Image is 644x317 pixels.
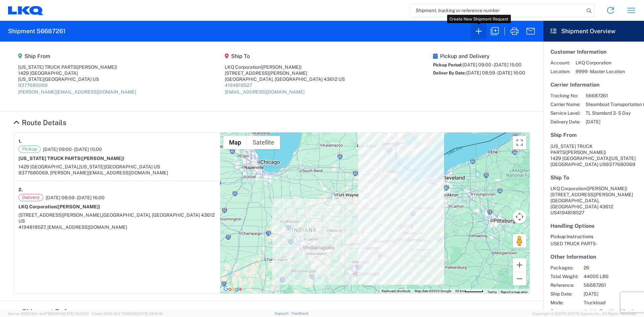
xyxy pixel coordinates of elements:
[18,212,215,224] span: [GEOGRAPHIC_DATA], [GEOGRAPHIC_DATA] 43612 US
[18,83,48,88] a: 9377680069
[550,186,637,216] address: [GEOGRAPHIC_DATA], [GEOGRAPHIC_DATA] 43612 US
[225,64,345,70] div: LKQ Corporation
[18,156,124,161] strong: [US_STATE] TRUCK PARTS
[565,150,606,155] span: ([PERSON_NAME])
[92,312,163,316] span: Client: 2025.18.0-7346316
[18,70,136,76] div: 1429 [GEOGRAPHIC_DATA]
[18,186,23,194] strong: 2.
[550,265,578,271] span: Packages:
[543,21,644,42] header: Shipment Overview
[18,146,41,153] span: Pickup
[550,68,570,74] span: Location:
[550,282,578,288] span: Reference:
[550,119,580,125] span: Delivery Date:
[18,170,215,176] div: 9377680069, [PERSON_NAME][EMAIL_ADDRESS][DOMAIN_NAME]
[18,89,136,95] a: [PERSON_NAME][EMAIL_ADDRESS][DOMAIN_NAME]
[584,291,641,297] span: [DATE]
[453,289,485,294] button: Map Scale: 50 km per 52 pixels
[8,27,65,35] h2: Shipment 56687261
[76,64,117,70] span: ([PERSON_NAME])
[18,212,102,218] span: [STREET_ADDRESS][PERSON_NAME],
[533,311,636,317] span: Copyright © [DATE]-[DATE] Agistix Inc., All Rights Reserved
[433,70,466,75] span: Deliver By Date:
[8,312,89,316] span: Server: 2025.18.0-4e47823f9d1
[550,93,580,99] span: Tracking No:
[411,4,584,17] input: Shipment, tracking or reference number
[382,289,411,294] button: Keyboard shortcuts
[550,156,610,161] span: 1429 [GEOGRAPHIC_DATA]
[433,53,525,59] h5: Pickup and Delivery
[513,210,526,223] button: Map camera controls
[513,234,526,248] button: Drag Pegman onto the map to open Street View
[13,308,93,316] a: Hide Details
[584,300,641,306] span: Truckload
[80,156,124,161] span: ([PERSON_NAME])
[433,62,463,67] span: Pickup Period:
[584,273,641,279] span: 44000 LBS
[550,60,570,66] span: Account:
[18,64,136,70] div: [US_STATE] TRUCK PARTS
[62,312,89,316] span: [DATE] 10:23:21
[261,64,302,70] span: ([PERSON_NAME])
[18,224,215,230] div: 4194818527, [EMAIL_ADDRESS][DOMAIN_NAME]
[18,76,136,82] div: [US_STATE][GEOGRAPHIC_DATA] US
[584,265,641,271] span: 26
[513,258,526,272] button: Zoom in
[584,282,641,288] span: 56687261
[550,308,578,314] span: Creator:
[13,118,66,127] a: Hide Details
[56,204,100,209] span: ([PERSON_NAME])
[550,300,578,306] span: Mode:
[275,311,291,315] a: Support
[225,76,345,82] div: [GEOGRAPHIC_DATA], [GEOGRAPHIC_DATA] 43612 US
[225,83,252,88] a: 4194818527
[247,136,280,149] button: Show satellite imagery
[18,204,100,209] strong: LKQ Corporation
[43,146,102,152] span: [DATE] 09:00 - [DATE] 15:00
[550,143,637,167] address: [US_STATE][GEOGRAPHIC_DATA] US
[46,195,105,201] span: [DATE] 08:59 - [DATE] 16:00
[586,186,627,191] span: ([PERSON_NAME])
[513,136,526,149] button: Toggle fullscreen view
[222,285,244,294] a: Open this area in Google Maps (opens a new window)
[18,53,136,59] h5: Ship From
[225,70,345,76] div: [STREET_ADDRESS][PERSON_NAME]
[550,49,637,55] h5: Customer Information
[550,144,593,155] span: [US_STATE] TRUCK PARTS
[225,89,305,95] a: [EMAIL_ADDRESS][DOMAIN_NAME]
[18,137,22,146] strong: 1.
[550,82,637,88] h5: Carrier Information
[291,311,309,315] a: Feedback
[606,162,635,167] span: 9377680069
[550,241,637,247] div: USED TRUCK PARTS -
[576,60,625,66] span: LKQ Corporation
[584,308,641,314] span: Agistix Truckload Services
[501,290,528,294] a: Report a map error
[513,272,526,285] button: Zoom out
[18,194,43,201] span: Delivery
[550,223,637,229] h5: Handling Options
[550,291,578,297] span: Ship Date:
[550,186,633,197] span: LKQ Corporation [STREET_ADDRESS][PERSON_NAME]
[222,285,244,294] img: Google
[550,110,580,116] span: Service Level:
[466,70,525,75] span: [DATE] 08:59 - [DATE] 16:00
[223,136,247,149] button: Show street map
[550,174,637,181] h5: Ship To
[415,289,451,293] span: Map data ©2025 Google
[557,210,584,215] span: 4194818527
[137,312,163,316] span: [DATE] 08:10:16
[550,254,637,260] h5: Other Information
[455,289,465,293] span: 50 km
[550,234,637,240] h6: Pickup Instructions
[18,164,79,169] span: 1429 [GEOGRAPHIC_DATA],
[463,62,522,67] span: [DATE] 09:00 - [DATE] 15:00
[487,290,497,294] a: Terms
[550,132,637,138] h5: Ship From
[550,101,580,107] span: Carrier Name:
[576,68,625,74] span: 9999 - Master Location
[550,273,578,279] span: Total Weight:
[225,53,345,59] h5: Ship To
[79,164,160,169] span: [US_STATE][GEOGRAPHIC_DATA] US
